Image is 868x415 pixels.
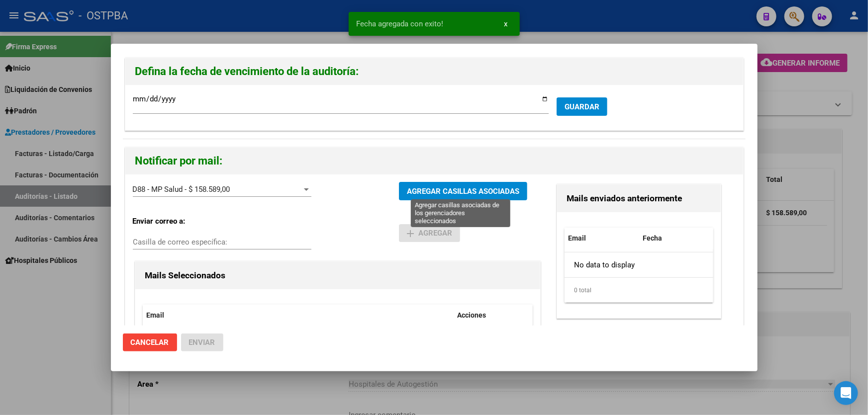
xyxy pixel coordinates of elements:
[147,311,165,319] span: Email
[133,216,210,227] p: Enviar correo a:
[404,228,416,240] mat-icon: add
[565,278,713,303] div: 0 total
[454,305,528,326] datatable-header-cell: Acciones
[565,228,639,249] datatable-header-cell: Email
[569,234,586,242] span: Email
[135,62,733,81] h2: Defina la fecha de vencimiento de la auditoría:
[133,185,230,194] span: D88 - MP Salud - $ 158.589,00
[565,102,599,111] span: GUARDAR
[407,229,452,238] span: Agregar
[458,311,486,319] span: Acciones
[131,338,169,347] span: Cancelar
[143,305,454,326] datatable-header-cell: Email
[123,333,177,351] button: Cancelar
[504,19,508,28] span: x
[834,381,858,405] div: Open Intercom Messenger
[145,269,530,282] h3: Mails Seleccionados
[565,252,713,277] div: No data to display
[567,192,711,205] h3: Mails enviados anteriormente
[399,182,527,200] button: AGREGAR CASILLAS ASOCIADAS
[643,234,663,242] span: Fecha
[407,187,519,196] span: AGREGAR CASILLAS ASOCIADAS
[189,338,215,347] span: Enviar
[357,19,444,29] span: Fecha agregada con exito!
[181,333,223,351] button: Enviar
[399,224,460,242] button: Agregar
[135,152,733,170] h2: Notificar por mail:
[557,97,607,116] button: GUARDAR
[639,228,714,249] datatable-header-cell: Fecha
[496,15,516,33] button: x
